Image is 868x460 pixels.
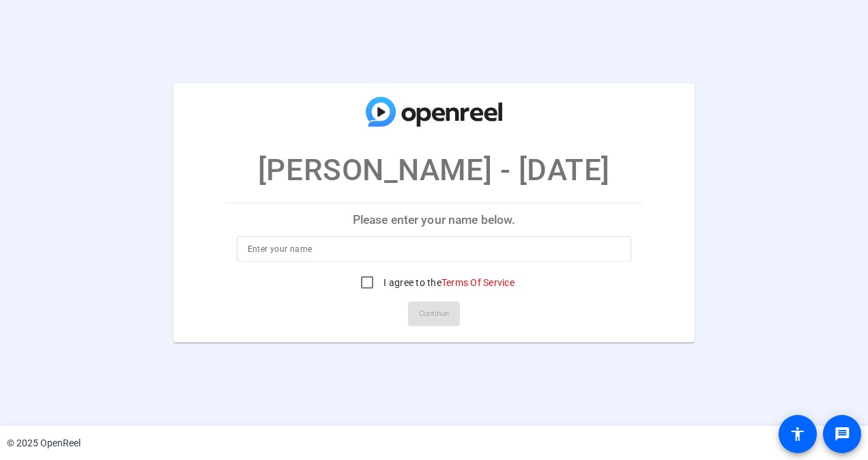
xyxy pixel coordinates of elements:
p: [PERSON_NAME] - [DATE] [258,147,610,192]
input: Enter your name [248,241,621,257]
label: I agree to the [381,276,515,289]
a: Terms Of Service [442,277,515,288]
mat-icon: message [834,426,850,442]
p: Please enter your name below. [226,203,643,236]
div: © 2025 OpenReel [7,436,81,450]
mat-icon: accessibility [790,426,806,442]
img: company-logo [366,97,502,127]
